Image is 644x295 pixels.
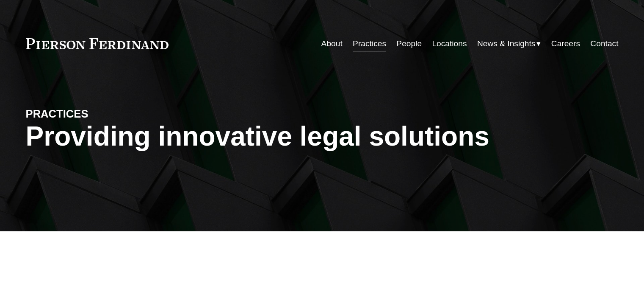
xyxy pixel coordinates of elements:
a: Careers [551,36,580,52]
a: Contact [590,36,618,52]
a: Practices [353,36,386,52]
a: Locations [432,36,467,52]
h4: PRACTICES [26,107,174,121]
h1: Providing innovative legal solutions [26,121,619,152]
a: folder dropdown [477,36,541,52]
a: About [321,36,343,52]
a: People [396,36,422,52]
span: News & Insights [477,37,536,51]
